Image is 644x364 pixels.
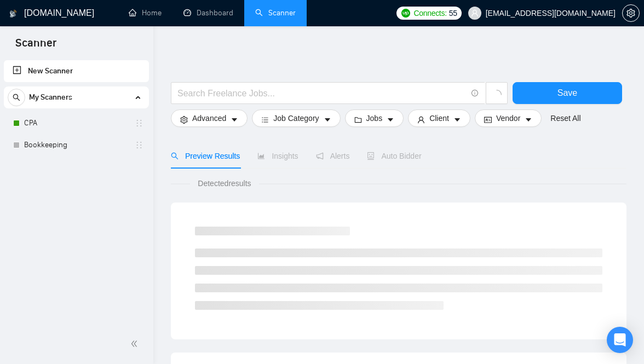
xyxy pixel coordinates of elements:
[484,115,492,124] span: idcard
[129,8,162,18] a: homeHome
[429,112,449,124] span: Client
[622,4,640,22] button: setting
[449,7,457,19] span: 55
[622,9,640,18] a: setting
[190,177,258,189] span: Detected results
[135,141,143,149] span: holder
[183,8,233,18] a: dashboardDashboard
[354,115,362,124] span: folder
[413,7,446,19] span: Connects:
[8,94,25,101] span: search
[29,86,72,108] span: My Scanners
[550,112,580,124] a: Reset All
[316,152,324,160] span: notification
[171,152,179,160] span: search
[8,89,25,106] button: search
[130,338,141,349] span: double-left
[492,90,502,100] span: loading
[252,109,340,127] button: barsJob Categorycaret-down
[471,9,479,17] span: user
[472,90,479,97] span: info-circle
[316,152,350,160] span: Alerts
[261,115,269,124] span: bars
[401,9,410,18] img: upwork-logo.png
[257,152,265,160] span: area-chart
[135,119,143,128] span: holder
[177,86,467,100] input: Search Freelance Jobs...
[607,327,633,353] div: Open Intercom Messenger
[408,109,470,127] button: userClientcaret-down
[257,152,298,160] span: Insights
[192,112,226,124] span: Advanced
[623,9,639,18] span: setting
[7,35,65,58] span: Scanner
[475,109,542,127] button: idcardVendorcaret-down
[387,115,394,124] span: caret-down
[417,115,425,124] span: user
[9,5,17,22] img: logo
[255,8,296,18] a: searchScanner
[231,115,238,124] span: caret-down
[367,152,421,160] span: Auto Bidder
[513,82,622,104] button: Save
[366,112,383,124] span: Jobs
[557,86,577,100] span: Save
[24,112,128,134] a: CPA
[180,115,188,124] span: setting
[24,134,128,156] a: Bookkeeping
[496,112,520,124] span: Vendor
[273,112,319,124] span: Job Category
[324,115,331,124] span: caret-down
[4,86,149,156] li: My Scanners
[453,115,461,124] span: caret-down
[171,109,248,127] button: settingAdvancedcaret-down
[4,60,149,82] li: New Scanner
[367,152,375,160] span: robot
[171,152,240,160] span: Preview Results
[345,109,404,127] button: folderJobscaret-down
[525,115,532,124] span: caret-down
[13,60,140,82] a: New Scanner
